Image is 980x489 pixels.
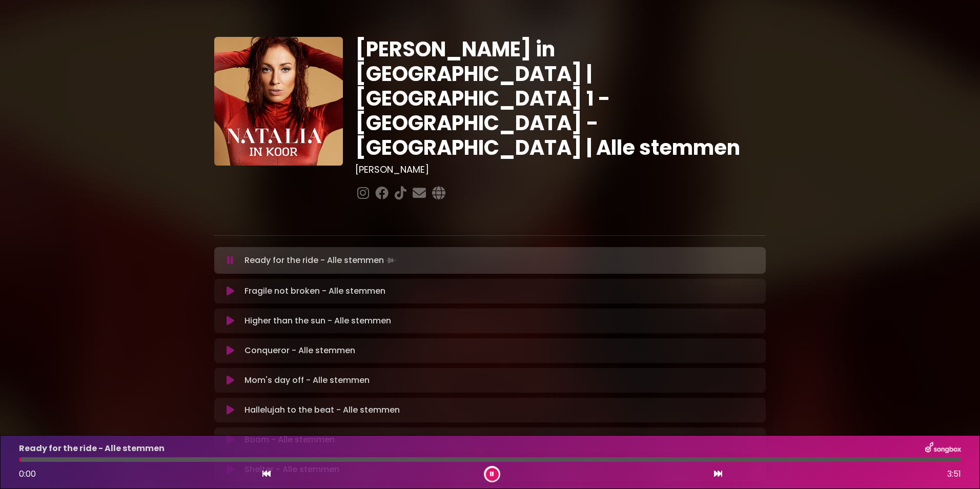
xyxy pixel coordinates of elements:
img: waveform4.gif [384,253,398,268]
p: Conqueror - Alle stemmen [244,344,355,357]
p: Ready for the ride - Alle stemmen [244,253,398,268]
span: 3:51 [947,468,961,480]
h3: [PERSON_NAME] [355,164,766,175]
p: Mom's day off - Alle stemmen [244,374,370,386]
img: songbox-logo-white.png [925,442,961,455]
img: YTVS25JmS9CLUqXqkEhs [214,37,343,166]
p: Higher than the sun - Alle stemmen [244,315,391,327]
p: Fragile not broken - Alle stemmen [244,285,385,297]
p: Hallelujah to the beat - Alle stemmen [244,404,400,416]
p: Ready for the ride - Alle stemmen [19,442,165,455]
span: 0:00 [19,468,36,480]
h1: [PERSON_NAME] in [GEOGRAPHIC_DATA] | [GEOGRAPHIC_DATA] 1 - [GEOGRAPHIC_DATA] - [GEOGRAPHIC_DATA] ... [355,37,766,160]
p: Boom - Alle stemmen [244,434,335,446]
